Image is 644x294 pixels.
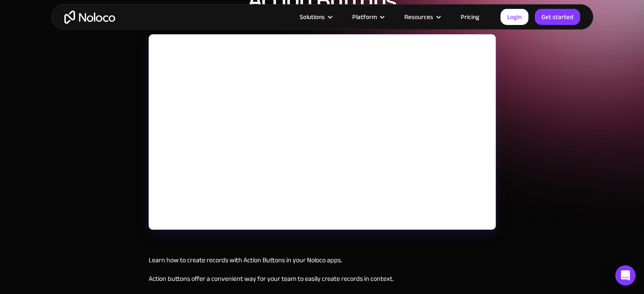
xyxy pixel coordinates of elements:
[500,9,528,25] a: Login
[615,265,636,286] div: Open Intercom Messenger
[64,11,115,24] a: home
[300,11,325,22] div: Solutions
[394,11,450,22] div: Resources
[352,11,377,22] div: Platform
[289,11,342,22] div: Solutions
[342,11,394,22] div: Platform
[149,274,496,284] p: Action buttons offer a convenient way for your team to easily create records in context.
[535,9,580,25] a: Get started
[149,35,495,229] iframe: YouTube embed
[450,11,490,22] a: Pricing
[149,255,496,265] p: Learn how to create records with Action Buttons in your Noloco apps.
[404,11,433,22] div: Resources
